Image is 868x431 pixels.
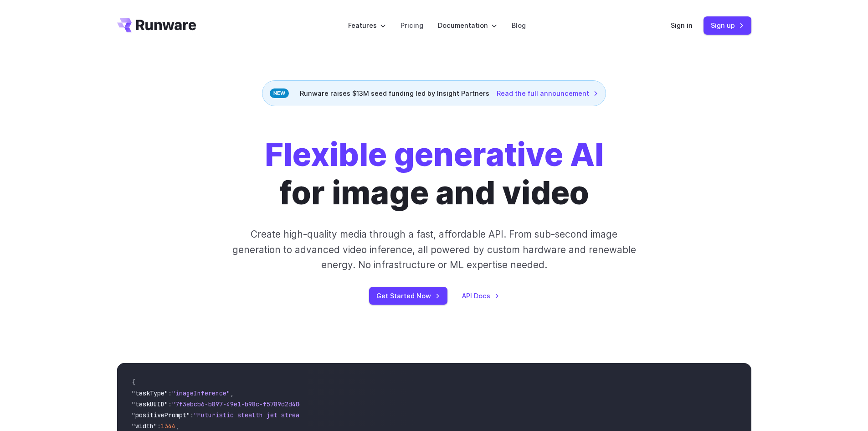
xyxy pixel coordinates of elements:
strong: Flexible generative AI [265,135,604,174]
span: : [168,389,172,397]
span: 1344 [161,422,175,430]
span: : [168,400,172,408]
div: Runware raises $13M seed funding led by Insight Partners [262,80,606,106]
span: "taskType" [132,389,168,397]
a: Blog [512,20,526,31]
label: Features [348,20,386,31]
a: Sign up [704,16,751,34]
span: , [175,422,179,430]
a: API Docs [462,291,499,301]
span: { [132,378,135,386]
a: Read the full announcement [497,88,598,99]
label: Documentation [438,20,497,31]
span: "width" [132,422,157,430]
h1: for image and video [265,135,604,212]
span: : [157,422,161,430]
a: Sign in [671,20,693,31]
span: "Futuristic stealth jet streaking through a neon-lit cityscape with glowing purple exhaust" [194,411,525,419]
a: Pricing [401,20,423,31]
span: "taskUUID" [132,400,168,408]
span: , [230,389,234,397]
p: Create high-quality media through a fast, affordable API. From sub-second image generation to adv... [231,227,637,272]
span: "imageInference" [172,389,230,397]
a: Get Started Now [369,287,447,305]
span: "7f3ebcb6-b897-49e1-b98c-f5789d2d40d7" [172,400,310,408]
span: "positivePrompt" [132,411,190,419]
span: : [190,411,194,419]
a: Go to / [117,18,196,32]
